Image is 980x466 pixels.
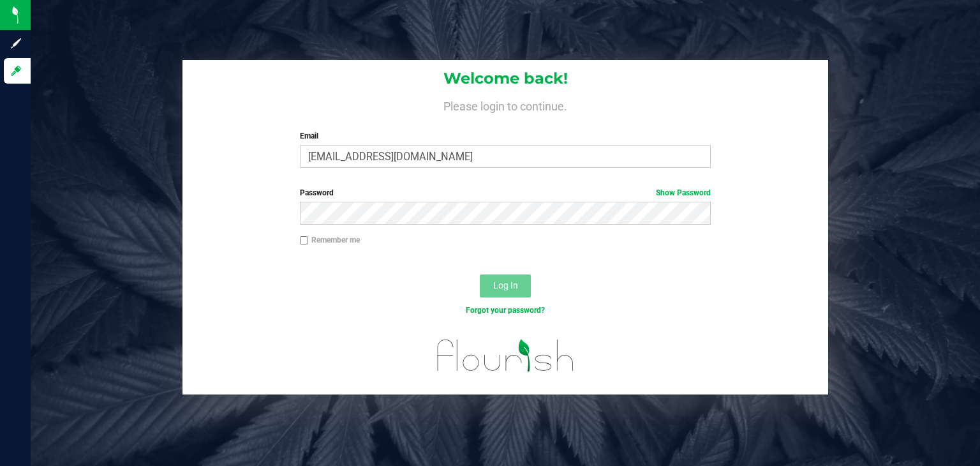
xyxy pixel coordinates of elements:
h1: Welcome back! [182,70,828,87]
button: Log In [480,274,531,297]
a: Show Password [656,188,711,197]
a: Forgot your password? [466,306,545,315]
inline-svg: Log in [10,64,22,77]
span: Password [300,188,334,197]
input: Remember me [300,236,309,245]
inline-svg: Sign up [10,37,22,50]
h4: Please login to continue. [182,97,828,112]
span: Log In [493,280,518,290]
label: Email [300,130,711,142]
label: Remember me [300,234,360,246]
img: flourish_logo.svg [425,329,586,381]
